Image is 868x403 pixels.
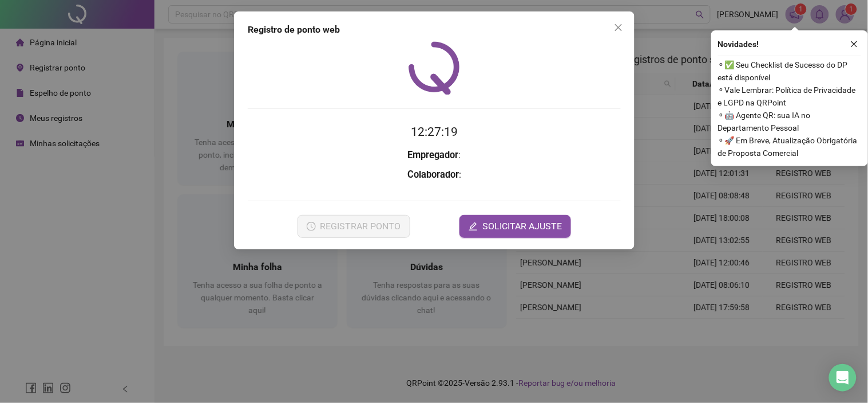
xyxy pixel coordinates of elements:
[850,40,858,48] span: close
[718,38,759,50] span: Novidades !
[459,215,571,238] button: editSOLICITAR AJUSTE
[609,18,628,37] button: Close
[469,222,478,231] span: edit
[248,167,621,182] h3: :
[614,23,623,32] span: close
[411,125,458,139] time: 12:27:19
[718,84,861,109] span: ⚬ Vale Lembrar: Política de Privacidade e LGPD na QRPoint
[407,169,459,180] strong: Colaborador
[297,215,410,238] button: REGISTRAR PONTO
[829,364,857,392] div: Open Intercom Messenger
[718,58,861,84] span: ⚬ ✅ Seu Checklist de Sucesso do DP está disponível
[482,220,562,233] span: SOLICITAR AJUSTE
[248,148,621,163] h3: :
[718,109,861,134] span: ⚬ 🤖 Agente QR: sua IA no Departamento Pessoal
[407,150,458,161] strong: Empregador
[718,134,861,159] span: ⚬ 🚀 Em Breve, Atualização Obrigatória de Proposta Comercial
[409,41,460,95] img: QRPoint
[248,23,621,37] div: Registro de ponto web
